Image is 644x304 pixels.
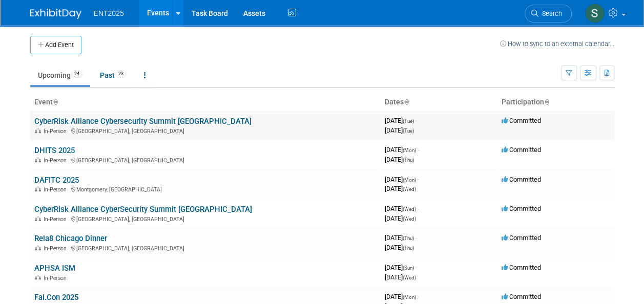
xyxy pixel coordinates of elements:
th: Event [30,94,381,111]
span: - [416,117,417,124]
span: [DATE] [385,156,414,163]
span: In-Person [44,128,70,135]
span: - [418,176,419,183]
img: In-Person Event [35,157,41,162]
span: (Thu) [403,157,414,163]
span: (Mon) [403,294,416,300]
a: Past23 [92,66,134,85]
img: In-Person Event [35,186,41,191]
span: (Tue) [403,128,414,134]
th: Participation [497,94,614,111]
a: CyberRisk Alliance Cybersecurity Summit [GEOGRAPHIC_DATA] [34,117,252,126]
span: Committed [502,264,541,271]
img: In-Person Event [35,216,41,221]
span: [DATE] [385,126,414,134]
span: [DATE] [385,234,417,242]
img: In-Person Event [35,275,41,280]
span: (Thu) [403,245,414,251]
span: (Mon) [403,147,416,153]
div: [GEOGRAPHIC_DATA], [GEOGRAPHIC_DATA] [34,156,377,164]
div: Montgomery, [GEOGRAPHIC_DATA] [34,185,377,193]
span: In-Person [44,216,70,223]
span: - [418,205,419,212]
span: Search [538,10,562,17]
span: [DATE] [385,185,416,192]
a: DAFITC 2025 [34,176,79,185]
a: APHSA ISM [34,264,75,273]
a: CyberRisk Alliance CyberSecurity Summit [GEOGRAPHIC_DATA] [34,205,252,214]
span: [DATE] [385,273,416,281]
span: In-Person [44,275,70,281]
span: - [416,264,417,271]
a: DHITS 2025 [34,146,75,155]
div: [GEOGRAPHIC_DATA], [GEOGRAPHIC_DATA] [34,244,377,252]
a: Search [525,5,572,23]
span: - [416,234,417,242]
img: Stephanie Silva [585,4,605,23]
a: Sort by Event Name [53,98,58,106]
span: Committed [502,146,541,154]
span: In-Person [44,245,70,252]
a: Rela8 Chicago Dinner [34,234,107,243]
span: (Mon) [403,177,416,183]
span: [DATE] [385,176,419,183]
span: - [418,293,419,300]
th: Dates [381,94,497,111]
span: (Wed) [403,206,416,212]
span: - [418,146,419,154]
span: 23 [115,70,127,78]
span: (Wed) [403,216,416,222]
span: [DATE] [385,205,419,212]
img: In-Person Event [35,128,41,133]
span: Committed [502,205,541,212]
a: Sort by Start Date [404,98,409,106]
span: (Wed) [403,275,416,280]
span: (Tue) [403,118,414,124]
a: Sort by Participation Type [544,98,549,106]
span: In-Person [44,157,70,164]
span: [DATE] [385,146,419,154]
a: Upcoming24 [30,66,90,85]
span: Committed [502,293,541,300]
a: Fal.Con 2025 [34,293,78,302]
span: [DATE] [385,264,417,271]
div: [GEOGRAPHIC_DATA], [GEOGRAPHIC_DATA] [34,214,377,223]
button: Add Event [30,36,81,54]
span: (Thu) [403,235,414,241]
span: 24 [71,70,82,78]
span: [DATE] [385,293,419,300]
span: Committed [502,176,541,183]
span: [DATE] [385,244,414,251]
img: ExhibitDay [30,9,81,19]
span: Committed [502,234,541,242]
div: [GEOGRAPHIC_DATA], [GEOGRAPHIC_DATA] [34,126,377,135]
span: [DATE] [385,214,416,222]
span: ENT2025 [94,9,124,17]
span: Committed [502,117,541,124]
a: How to sync to an external calendar... [500,40,614,48]
span: [DATE] [385,117,417,124]
span: In-Person [44,186,70,193]
span: (Sun) [403,265,414,271]
img: In-Person Event [35,245,41,250]
span: (Wed) [403,186,416,192]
